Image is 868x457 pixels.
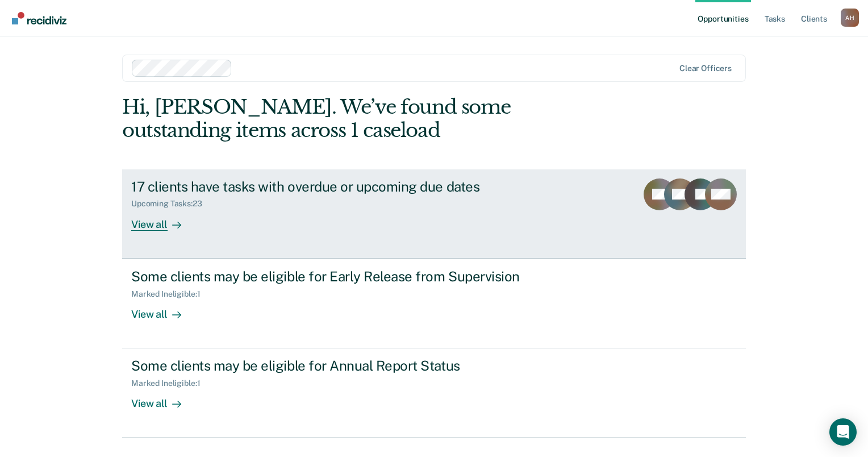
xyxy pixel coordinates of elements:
[829,418,857,446] div: Open Intercom Messenger
[122,348,746,438] a: Some clients may be eligible for Annual Report StatusMarked Ineligible:1View all
[841,9,859,27] button: Profile dropdown button
[122,259,746,348] a: Some clients may be eligible for Early Release from SupervisionMarked Ineligible:1View all
[841,9,859,27] div: A H
[131,298,195,321] div: View all
[131,178,530,195] div: 17 clients have tasks with overdue or upcoming due dates
[122,169,746,259] a: 17 clients have tasks with overdue or upcoming due datesUpcoming Tasks:23View all
[131,199,211,209] div: Upcoming Tasks : 23
[12,12,66,24] img: Recidiviz
[122,95,621,142] div: Hi, [PERSON_NAME]. We’ve found some outstanding items across 1 caseload
[131,289,209,299] div: Marked Ineligible : 1
[131,209,195,231] div: View all
[131,379,209,388] div: Marked Ineligible : 1
[679,64,732,73] div: Clear officers
[131,388,195,410] div: View all
[131,358,530,374] div: Some clients may be eligible for Annual Report Status
[131,268,530,285] div: Some clients may be eligible for Early Release from Supervision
